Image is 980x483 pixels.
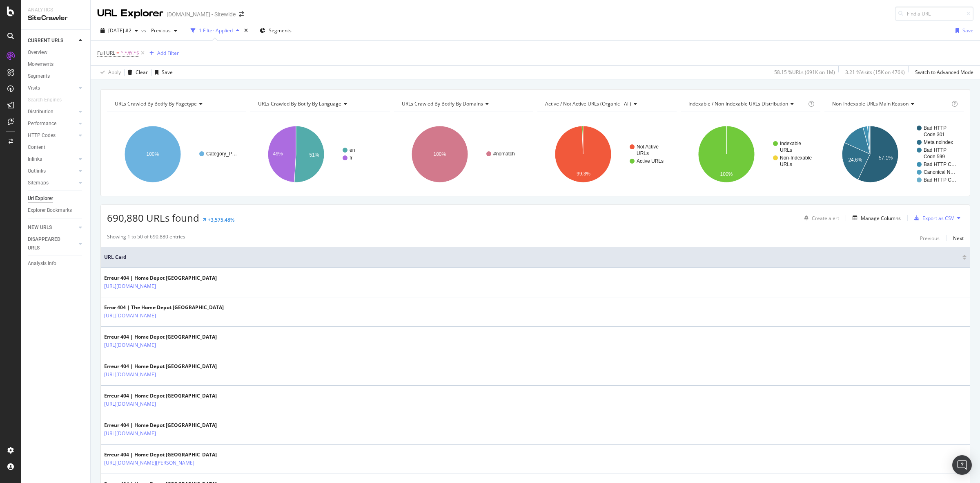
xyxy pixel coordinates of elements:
span: Segments [269,27,292,34]
a: Url Explorer [28,194,85,203]
text: 51% [310,152,319,158]
div: Erreur 404 | Home Depot [GEOGRAPHIC_DATA] [104,274,217,282]
div: Switch to Advanced Mode [915,69,973,76]
button: Save [151,66,173,79]
button: Apply [97,66,121,79]
span: = [116,49,119,56]
div: SiteCrawler [28,13,84,23]
div: Content [28,143,45,152]
div: Distribution [28,108,53,116]
div: NEW URLS [28,223,52,232]
svg: A chart. [824,119,964,190]
div: Apply [108,69,121,76]
text: #nomatch [493,151,515,157]
button: Segments [256,24,295,37]
div: Erreur 404 | Home Depot [GEOGRAPHIC_DATA] [104,333,217,341]
h4: Non-Indexable URLs Main Reason [831,97,950,110]
div: Erreur 404 | Home Depot [GEOGRAPHIC_DATA] [104,422,217,429]
a: CURRENT URLS [28,36,76,45]
text: URLs [780,162,792,167]
text: Indexable [780,141,801,146]
span: Non-Indexable URLs Main Reason [832,100,909,107]
text: Meta noindex [924,139,953,145]
div: Create alert [812,215,839,222]
span: URL Card [104,254,960,261]
div: Save [962,27,973,34]
text: Bad HTTP C… [924,162,956,167]
svg: A chart. [537,119,677,190]
text: Code 599 [924,154,945,160]
text: Category_P… [206,151,237,157]
a: Search Engines [28,96,70,104]
div: Previous [920,235,940,242]
div: Segments [28,72,50,81]
div: Performance [28,119,56,128]
div: Clear [136,69,148,76]
div: A chart. [394,119,533,190]
text: Active URLs [637,158,664,164]
a: Analysis Info [28,259,85,268]
div: Erreur 404 | Home Depot [GEOGRAPHIC_DATA] [104,451,230,458]
div: 58.15 % URLs ( 691K on 1M ) [774,69,835,76]
button: Create alert [801,211,839,225]
a: Distribution [28,108,76,116]
div: arrow-right-arrow-left [239,11,244,17]
div: Inlinks [28,155,42,164]
button: Previous [920,233,940,243]
text: 100% [147,151,159,157]
h4: URLs Crawled By Botify By domains [400,97,526,110]
span: vs [141,27,148,34]
text: Not Active [637,144,659,150]
div: Save [162,69,173,76]
div: Sitemaps [28,179,49,187]
svg: A chart. [250,119,390,190]
div: HTTP Codes [28,131,56,140]
a: [URL][DOMAIN_NAME] [104,312,156,320]
div: Erreur 404 | Home Depot [GEOGRAPHIC_DATA] [104,392,217,400]
a: [URL][DOMAIN_NAME] [104,371,156,379]
a: [URL][DOMAIN_NAME] [104,429,156,438]
text: Bad HTTP [924,147,947,153]
div: times [243,27,249,35]
span: Active / Not Active URLs (organic - all) [545,100,631,107]
text: en [350,147,355,153]
svg: A chart. [107,119,246,190]
button: Save [952,24,973,37]
text: 99.3% [577,171,590,177]
span: URLs Crawled By Botify By domains [402,100,483,107]
div: DISAPPEARED URLS [28,235,69,252]
h4: URLs Crawled By Botify By pagetype [113,97,239,110]
span: URLs Crawled By Botify By language [258,100,341,107]
div: Visits [28,84,40,92]
text: Bad HTTP C… [924,177,956,183]
button: Switch to Advanced Mode [912,66,973,79]
a: Content [28,143,85,152]
a: Segments [28,72,85,81]
a: Visits [28,84,76,92]
div: Overview [28,48,47,57]
div: Manage Columns [861,215,901,222]
div: [DOMAIN_NAME] - Sitewide [167,10,236,18]
span: Full URL [97,49,115,56]
a: Sitemaps [28,179,76,187]
span: URLs Crawled By Botify By pagetype [115,100,197,107]
div: Export as CSV [922,215,954,222]
text: 57.1% [879,155,893,161]
input: Find a URL [895,7,973,21]
button: Manage Columns [849,213,901,223]
text: 49% [273,151,283,157]
text: URLs [780,147,792,153]
span: Previous [148,27,171,34]
div: Outlinks [28,167,46,175]
text: 24.6% [848,157,862,163]
div: Url Explorer [28,194,53,203]
text: Non-Indexable [780,155,812,161]
div: Movements [28,60,53,69]
a: NEW URLS [28,223,76,232]
div: A chart. [681,119,820,190]
div: Explorer Bookmarks [28,206,72,215]
button: [DATE] #2 [97,24,141,37]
